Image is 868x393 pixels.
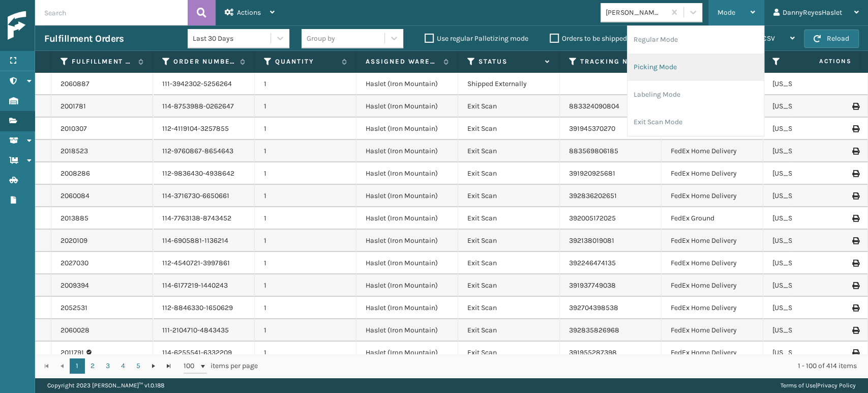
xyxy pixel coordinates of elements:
td: Haslet (Iron Mountain) [356,207,458,230]
a: 392246474135 [569,259,616,267]
a: 391955287398 [569,348,617,357]
td: 114-6905881-1136214 [153,230,255,252]
i: Print Label [852,125,858,132]
span: 100 [184,361,199,371]
i: Print Label [852,304,858,312]
span: Mode [717,8,735,17]
td: Haslet (Iron Mountain) [356,162,458,185]
a: 2001781 [61,101,86,111]
a: 2009394 [61,280,89,291]
i: Print Label [852,327,858,334]
td: Haslet (Iron Mountain) [356,73,458,95]
a: 391937749038 [569,281,616,290]
td: FedEx Home Delivery [662,185,763,207]
li: Regular Mode [627,26,764,53]
a: 2060028 [61,325,89,335]
td: Haslet (Iron Mountain) [356,342,458,364]
td: 1 [255,252,356,274]
td: Haslet (Iron Mountain) [356,252,458,274]
a: 392005172025 [569,214,616,222]
td: 1 [255,185,356,207]
td: 1 [255,230,356,252]
label: Quantity [275,57,337,66]
td: [US_STATE] [763,230,865,252]
td: [US_STATE] [763,140,865,162]
td: [US_STATE] [763,342,865,364]
a: 2052531 [61,303,87,313]
i: Print Label [852,237,858,244]
td: Haslet (Iron Mountain) [356,140,458,162]
td: FedEx Home Delivery [662,162,763,185]
i: Print Label [852,170,858,177]
img: logo [8,11,99,40]
label: Order Number [173,57,235,66]
span: Go to the last page [165,362,173,370]
td: 1 [255,207,356,230]
td: Exit Scan [458,230,560,252]
a: 392835826968 [569,326,619,334]
div: Last 30 Days [193,33,272,44]
label: Use regular Palletizing mode [425,34,528,43]
td: [US_STATE] [763,207,865,230]
td: 1 [255,118,356,140]
p: Copyright 2023 [PERSON_NAME]™ v 1.0.188 [47,378,164,393]
td: Exit Scan [458,118,560,140]
label: Assigned Warehouse [366,57,438,66]
a: Go to the last page [161,358,176,374]
h3: Fulfillment Orders [44,33,124,45]
i: Print Label [852,103,858,110]
span: Actions [787,53,857,70]
td: 1 [255,342,356,364]
a: 2060084 [61,191,89,201]
a: 392138019081 [569,236,614,245]
td: [US_STATE] [763,319,865,342]
td: FedEx Home Delivery [662,140,763,162]
span: Go to the next page [149,362,158,370]
td: Exit Scan [458,297,560,319]
div: [PERSON_NAME] Brands [606,7,666,18]
td: 1 [255,95,356,118]
td: 112-9760867-8654643 [153,140,255,162]
td: Haslet (Iron Mountain) [356,319,458,342]
a: 2010307 [61,124,87,134]
td: FedEx Home Delivery [662,252,763,274]
a: 2008286 [61,169,90,179]
a: 2027030 [61,258,88,268]
a: Privacy Policy [817,382,856,389]
td: 1 [255,274,356,297]
a: 2013885 [61,213,88,223]
td: Exit Scan [458,185,560,207]
a: 392704398538 [569,303,618,312]
td: FedEx Home Delivery [662,319,763,342]
td: 1 [255,73,356,95]
td: 114-3716730-6650661 [153,185,255,207]
td: 114-7763138-8743452 [153,207,255,230]
a: 2020109 [61,236,87,246]
td: Shipped Externally [458,73,560,95]
div: | [781,378,856,393]
i: Print Label [852,260,858,267]
td: FedEx Home Delivery [662,230,763,252]
td: FedEx Home Delivery [662,342,763,364]
td: [US_STATE] [763,162,865,185]
label: Tracking Number [580,57,642,66]
td: 111-2104710-4843435 [153,319,255,342]
a: 5 [131,358,146,374]
td: Exit Scan [458,207,560,230]
td: Exit Scan [458,140,560,162]
a: 883569806185 [569,147,618,155]
td: 114-6177219-1440243 [153,274,255,297]
td: Exit Scan [458,95,560,118]
a: 2060887 [61,79,89,89]
td: 112-4119104-3257855 [153,118,255,140]
span: items per page [184,358,258,374]
a: 391945370270 [569,124,615,133]
td: 112-8846330-1650629 [153,297,255,319]
td: Haslet (Iron Mountain) [356,274,458,297]
a: 3 [100,358,115,374]
div: Group by [307,33,335,44]
td: Haslet (Iron Mountain) [356,297,458,319]
div: 1 - 100 of 414 items [272,361,857,371]
td: Exit Scan [458,319,560,342]
td: 112-4540721-3997861 [153,252,255,274]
